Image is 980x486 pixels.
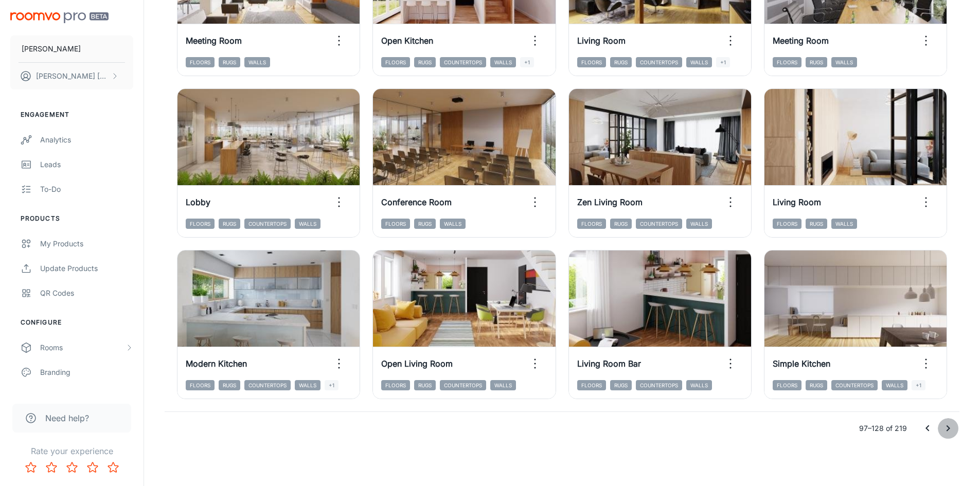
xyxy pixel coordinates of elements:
[440,380,486,390] span: Countertops
[381,380,410,390] span: Floors
[610,380,632,390] span: Rugs
[45,412,89,424] span: Need help?
[414,380,436,390] span: Rugs
[831,219,857,229] span: Walls
[244,57,270,67] span: Walls
[36,70,109,82] p: [PERSON_NAME] [PERSON_NAME]
[686,57,712,67] span: Walls
[440,57,486,67] span: Countertops
[610,57,632,67] span: Rugs
[636,57,682,67] span: Countertops
[806,380,827,390] span: Rugs
[219,219,240,229] span: Rugs
[10,12,109,23] img: Roomvo PRO Beta
[773,380,801,390] span: Floors
[244,380,291,390] span: Countertops
[490,57,516,67] span: Walls
[577,196,643,208] h6: Zen Living Room
[773,196,821,208] h6: Living Room
[186,57,215,67] span: Floors
[414,57,436,67] span: Rugs
[882,380,907,390] span: Walls
[831,380,878,390] span: Countertops
[440,219,466,229] span: Walls
[686,380,712,390] span: Walls
[577,357,641,370] h6: Living Room Bar
[40,159,133,170] div: Leads
[831,57,857,67] span: Walls
[186,219,215,229] span: Floors
[82,457,103,478] button: Rate 4 star
[577,34,626,47] h6: Living Room
[381,57,410,67] span: Floors
[10,63,133,89] button: [PERSON_NAME] [PERSON_NAME]
[186,34,242,47] h6: Meeting Room
[636,380,682,390] span: Countertops
[381,34,433,47] h6: Open Kitchen
[636,219,682,229] span: Countertops
[21,457,41,478] button: Rate 1 star
[40,391,133,403] div: Texts
[773,34,829,47] h6: Meeting Room
[295,380,320,390] span: Walls
[295,219,320,229] span: Walls
[40,342,125,353] div: Rooms
[8,445,135,457] p: Rate your experience
[381,196,452,208] h6: Conference Room
[22,43,81,55] p: [PERSON_NAME]
[520,57,534,67] span: +1
[186,196,210,208] h6: Lobby
[186,380,215,390] span: Floors
[40,367,133,378] div: Branding
[40,263,133,274] div: Update Products
[219,380,240,390] span: Rugs
[325,380,338,390] span: +1
[381,357,453,370] h6: Open Living Room
[186,357,247,370] h6: Modern Kitchen
[773,219,801,229] span: Floors
[577,219,606,229] span: Floors
[610,219,632,229] span: Rugs
[40,134,133,146] div: Analytics
[490,380,516,390] span: Walls
[806,57,827,67] span: Rugs
[10,35,133,62] button: [PERSON_NAME]
[244,219,291,229] span: Countertops
[806,219,827,229] span: Rugs
[938,418,958,439] button: Go to next page
[773,357,830,370] h6: Simple Kitchen
[859,423,907,434] p: 97–128 of 219
[40,238,133,249] div: My Products
[577,380,606,390] span: Floors
[917,418,938,439] button: Go to previous page
[773,57,801,67] span: Floors
[62,457,82,478] button: Rate 3 star
[103,457,123,478] button: Rate 5 star
[41,457,62,478] button: Rate 2 star
[414,219,436,229] span: Rugs
[716,57,730,67] span: +1
[577,57,606,67] span: Floors
[40,287,133,299] div: QR Codes
[686,219,712,229] span: Walls
[912,380,925,390] span: +1
[381,219,410,229] span: Floors
[40,184,133,195] div: To-do
[219,57,240,67] span: Rugs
